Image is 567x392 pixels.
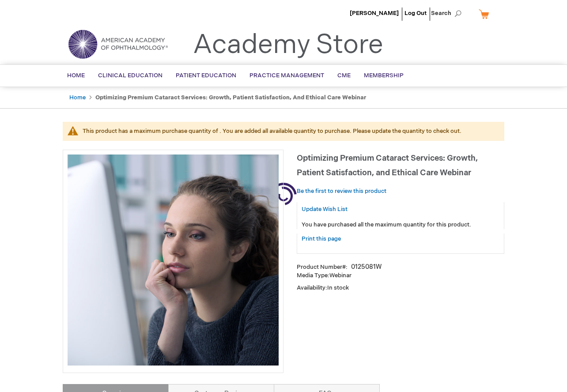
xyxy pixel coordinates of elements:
[297,272,329,279] strong: Media Type:
[350,10,399,17] a: [PERSON_NAME]
[67,72,85,79] span: Home
[98,72,163,79] span: Clinical Education
[302,221,499,229] p: You have purchased all the maximum quantity for this product.
[68,155,279,366] img: Optimizing Premium Cataract Services: Growth, Patient Satisfaction, and Ethical Care Webinar
[431,4,465,22] span: Search
[297,264,348,271] strong: Product Number
[69,94,86,101] a: Home
[302,234,341,245] a: Print this page
[302,205,348,213] a: Update Wish List
[176,72,236,79] span: Patient Education
[351,263,382,271] div: 0125081W
[404,10,427,17] a: Log Out
[327,284,349,291] span: In stock
[337,72,351,79] span: CME
[297,271,504,280] p: Webinar
[297,284,504,292] p: Availability:
[95,94,366,101] strong: Optimizing Premium Cataract Services: Growth, Patient Satisfaction, and Ethical Care Webinar
[249,72,324,79] span: Practice Management
[193,29,383,61] a: Academy Store
[83,127,495,136] div: This product has a maximum purchase quantity of . You are added all available quantity to purchas...
[297,154,478,177] span: Optimizing Premium Cataract Services: Growth, Patient Satisfaction, and Ethical Care Webinar
[297,188,386,195] a: Be the first to review this product
[364,72,404,79] span: Membership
